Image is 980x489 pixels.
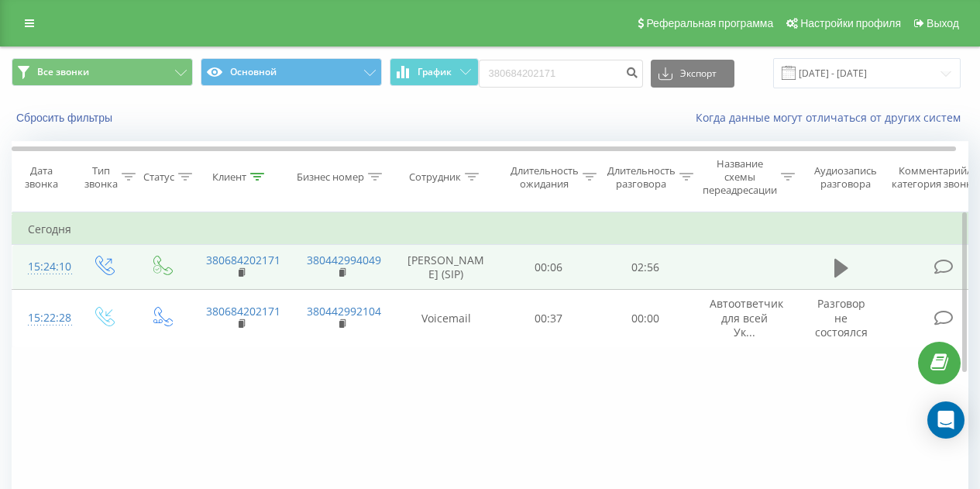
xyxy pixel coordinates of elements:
div: Аудиозапись разговора [808,164,883,191]
span: Все звонки [37,66,89,78]
span: Настройки профиля [800,17,901,29]
a: 380684202171 [206,304,280,319]
a: 380442994049 [307,253,381,267]
span: Автоответчик для всей Ук... [710,296,783,339]
span: Разговор не состоялся [815,296,868,339]
div: Бизнес номер [297,170,364,184]
div: Дата звонка [12,164,70,191]
a: 380684202171 [206,253,280,267]
div: Название схемы переадресации [703,157,777,197]
td: 00:37 [500,290,597,347]
button: График [390,58,479,86]
div: Клиент [212,170,246,184]
div: Длительность ожидания [511,164,579,191]
span: Выход [927,17,959,29]
td: 00:06 [500,245,597,290]
td: [PERSON_NAME] (SIP) [392,245,500,290]
div: Статус [143,170,174,184]
div: Open Intercom Messenger [927,401,965,439]
td: Voicemail [392,290,500,347]
a: Когда данные могут отличаться от других систем [696,110,968,125]
input: Поиск по номеру [479,60,643,88]
td: 00:00 [597,290,694,347]
button: Основной [201,58,382,86]
button: Все звонки [12,58,193,86]
td: 02:56 [597,245,694,290]
div: Комментарий/категория звонка [889,164,980,191]
div: Длительность разговора [607,164,676,191]
a: 380442992104 [307,304,381,319]
div: 15:22:28 [28,303,59,333]
span: Реферальная программа [646,17,773,29]
div: Сотрудник [409,170,461,184]
div: 15:24:10 [28,252,59,282]
div: Тип звонка [84,164,118,191]
span: График [418,67,452,77]
button: Сбросить фильтры [12,111,120,125]
button: Экспорт [651,60,734,88]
